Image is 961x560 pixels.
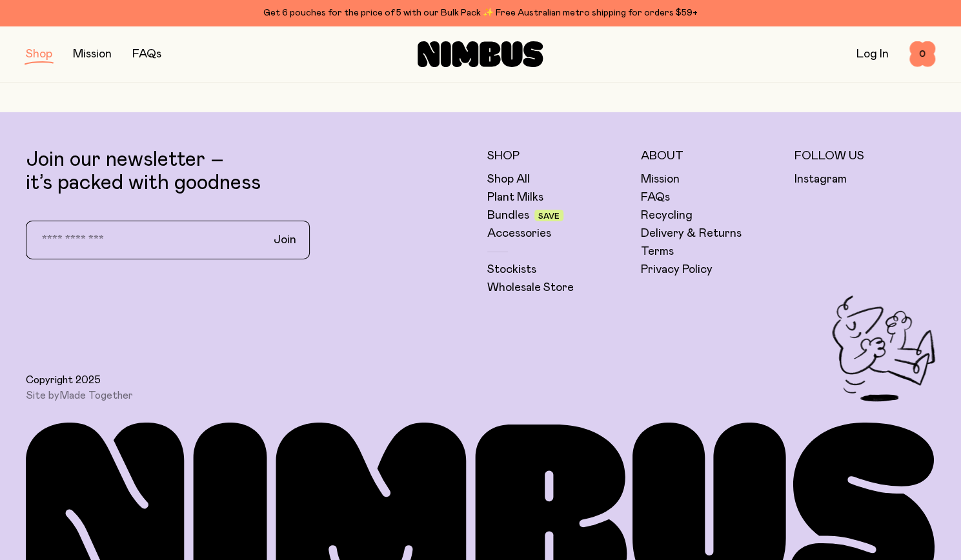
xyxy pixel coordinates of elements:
[59,390,133,401] a: Made Together
[487,208,529,223] a: Bundles
[132,48,161,60] a: FAQs
[641,148,782,164] h5: About
[26,5,935,21] div: Get 6 pouches for the price of 5 with our Bulk Pack ✨ Free Australian metro shipping for orders $59+
[26,389,133,402] span: Site by
[641,172,680,187] a: Mission
[794,172,847,187] a: Instagram
[487,280,574,295] a: Wholesale Store
[538,212,560,220] span: Save
[263,226,307,254] button: Join
[487,190,543,205] a: Plant Milks
[26,374,101,386] span: Copyright 2025
[909,41,935,67] button: 0
[856,48,889,60] a: Log In
[794,148,935,164] h5: Follow Us
[641,208,693,223] a: Recycling
[26,148,474,195] p: Join our newsletter – it’s packed with goodness
[487,172,530,187] a: Shop All
[641,262,713,277] a: Privacy Policy
[73,48,112,60] a: Mission
[487,262,536,277] a: Stockists
[641,226,742,241] a: Delivery & Returns
[487,226,551,241] a: Accessories
[641,190,670,205] a: FAQs
[641,244,674,259] a: Terms
[487,148,628,164] h5: Shop
[274,232,296,248] span: Join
